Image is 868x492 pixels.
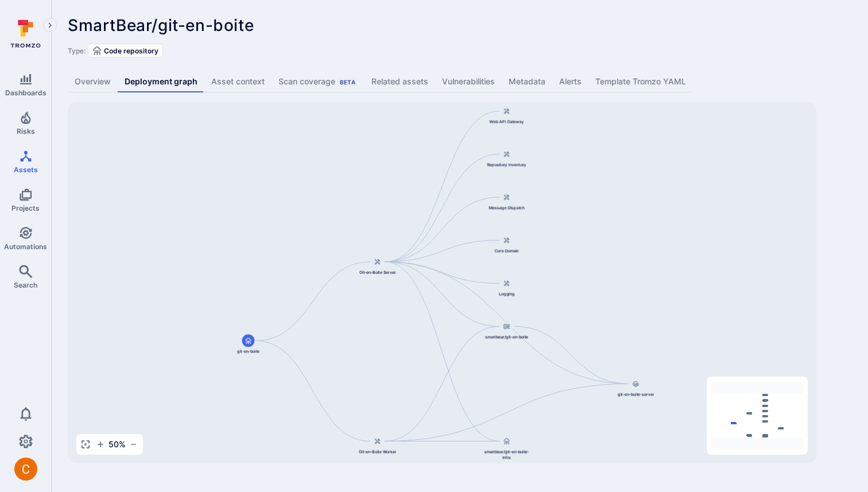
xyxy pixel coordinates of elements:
div: Asset tabs [68,71,852,92]
span: 50 % [108,439,126,450]
span: Type: [68,47,86,55]
span: git-en-boite [237,348,259,354]
button: Expand navigation menu [43,18,57,32]
img: ACg8ocJuq_DPPTkXyD9OlTnVLvDrpObecjcADscmEHLMiTyEnTELew=s96-c [14,458,37,481]
span: Projects [11,204,40,212]
span: Risks [17,127,35,135]
span: Code repository [104,47,158,55]
span: smartbear/git-en-boite-infra [484,448,530,460]
span: Repository Inventory [487,161,526,167]
a: Overview [68,71,118,92]
div: Camilo Rivera [14,458,37,481]
span: git-en-boite-server [618,391,654,397]
span: Git-en-Boite Worker [359,448,396,454]
span: Search [14,281,37,289]
span: Dashboards [5,88,46,97]
span: Web API Gateway [490,118,524,124]
span: Logging [499,290,514,296]
span: Git-en-Boite Server [359,269,396,275]
div: Beta [338,78,358,87]
a: Vulnerabilities [435,71,502,92]
span: Assets [14,165,38,174]
i: Expand navigation menu [46,21,54,30]
div: Scan coverage [278,76,358,87]
a: Related assets [365,71,435,92]
a: Deployment graph [118,71,204,92]
a: Asset context [204,71,272,92]
a: Metadata [502,71,552,92]
span: SmartBear/git-en-boite [68,16,254,35]
span: smartbear/git-en-boite [485,334,529,339]
a: Template Tromzo YAML [588,71,693,92]
span: Core Domain [495,247,519,253]
span: Message Dispatch [489,204,525,210]
span: Automations [4,242,47,251]
a: Alerts [552,71,588,92]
